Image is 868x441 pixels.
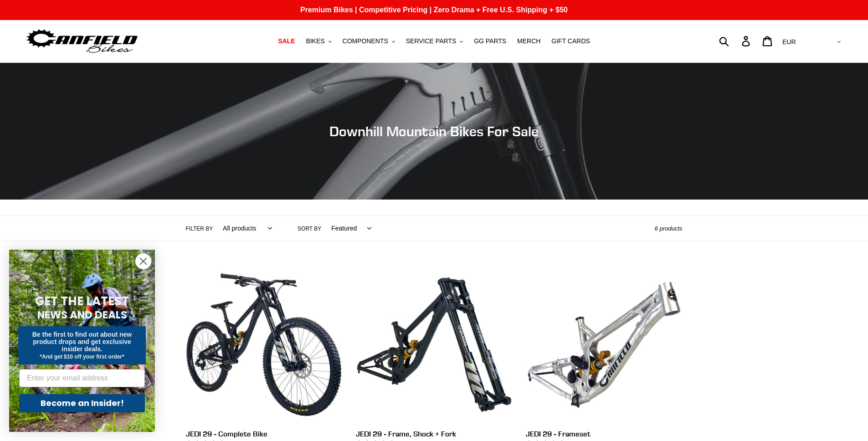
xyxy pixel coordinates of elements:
a: GG PARTS [469,35,511,47]
button: Become an Insider! [19,394,145,412]
span: Be the first to find out about new product drops and get exclusive insider deals. [32,331,132,353]
span: SALE [278,37,295,45]
img: Canfield Bikes [25,27,139,56]
span: NEWS AND DEALS [37,308,127,322]
span: BIKES [306,37,324,45]
span: 6 products [655,225,683,232]
span: SERVICE PARTS [406,37,456,45]
a: SALE [273,35,299,47]
label: Sort by [298,225,321,233]
label: Filter by [186,225,213,233]
button: SERVICE PARTS [401,35,467,47]
span: GIFT CARDS [551,37,590,45]
input: Search [724,31,747,51]
span: *And get $10 off your first order* [40,354,124,360]
span: COMPONENTS [343,37,388,45]
button: Close dialog [135,253,151,269]
span: GET THE LATEST [35,293,129,309]
input: Enter your email address [19,369,145,387]
button: BIKES [301,35,336,47]
a: MERCH [513,35,545,47]
span: GG PARTS [474,37,506,45]
button: COMPONENTS [338,35,400,47]
span: Downhill Mountain Bikes For Sale [329,123,539,139]
span: MERCH [517,37,540,45]
a: GIFT CARDS [547,35,595,47]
